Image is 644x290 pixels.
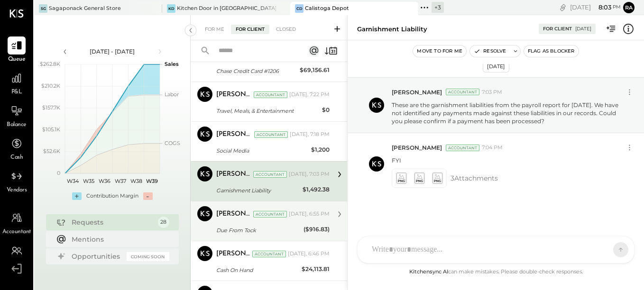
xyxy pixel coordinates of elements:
[72,252,122,261] div: Opportunities
[271,25,301,34] div: Closed
[295,4,304,13] div: CD
[72,47,153,55] div: [DATE] - [DATE]
[146,178,157,184] text: W39
[254,131,288,138] div: Accountant
[200,25,229,34] div: For Me
[0,36,33,64] a: Queue
[8,55,26,64] span: Queue
[67,178,79,184] text: W34
[413,45,466,57] button: Move to for me
[177,5,276,12] div: Kitchen Door in [GEOGRAPHIC_DATA]
[357,25,427,34] div: Garnishment Liability
[2,228,31,236] span: Accountant
[72,217,153,227] div: Requests
[11,88,22,97] span: P&L
[623,2,635,13] button: Ra
[216,249,250,259] div: [PERSON_NAME]
[483,61,509,72] div: [DATE]
[0,102,33,129] a: Balance
[289,210,330,218] div: [DATE], 6:55 PM
[216,146,308,155] div: Social Media
[98,178,110,184] text: W36
[42,104,60,111] text: $157.7K
[0,135,33,162] a: Cash
[592,3,611,12] span: 8 : 03
[524,45,579,57] button: Flag as Blocker
[451,169,498,188] span: 3 Attachment s
[216,106,319,116] div: Travel, Meals, & Entertainment
[165,140,180,146] text: COGS
[127,252,169,261] div: Coming Soon
[392,101,624,125] p: These are the garnishment liabilities from the payroll report for [DATE]. We have not identified ...
[254,91,287,98] div: Accountant
[570,3,621,12] div: [DATE]
[253,211,287,217] div: Accountant
[165,91,179,98] text: Labor
[158,217,169,228] div: 28
[558,2,568,12] div: copy link
[482,89,502,96] span: 7:03 PM
[7,186,27,195] span: Vendors
[216,90,252,100] div: [PERSON_NAME]
[302,264,330,274] div: $24,113.81
[231,25,269,34] div: For Client
[10,154,23,162] span: Cash
[300,65,330,75] div: $69,156.61
[130,178,142,184] text: W38
[216,226,301,235] div: Due From Tock
[83,178,94,184] text: W35
[303,185,330,194] div: $1,492.38
[86,192,138,200] div: Contribution Margin
[0,209,33,236] a: Accountant
[392,144,442,152] span: [PERSON_NAME]
[543,26,572,32] div: For Client
[0,167,33,195] a: Vendors
[165,61,179,67] text: Sales
[0,242,33,269] a: Teams
[216,265,299,275] div: Cash On Hand
[43,148,60,154] text: $52.6K
[446,145,479,151] div: Accountant
[0,69,33,97] a: P&L
[482,144,503,152] span: 7:04 PM
[216,170,251,179] div: [PERSON_NAME]
[49,5,121,12] div: Sagaponack General Store
[322,105,330,115] div: $0
[432,2,444,13] div: + 3
[40,61,60,67] text: $262.8K
[392,156,401,164] p: FYI
[392,88,442,96] span: [PERSON_NAME]
[72,192,82,200] div: +
[216,186,300,195] div: Garnishment Liability
[42,126,60,133] text: $105.1K
[9,261,25,269] span: Teams
[305,5,349,12] div: Calistoga Depot
[470,45,510,57] button: Resolve
[575,26,591,32] div: [DATE]
[289,171,330,178] div: [DATE], 7:03 PM
[41,82,60,89] text: $210.2K
[253,171,287,178] div: Accountant
[7,121,27,129] span: Balance
[290,131,330,138] div: [DATE], 7:18 PM
[143,192,153,200] div: -
[72,235,165,244] div: Mentions
[613,4,621,10] span: pm
[167,4,175,13] div: KD
[289,91,330,99] div: [DATE], 7:22 PM
[216,66,297,76] div: Chase Credit Card #1206
[39,4,47,13] div: SG
[311,145,330,154] div: $1,200
[114,178,126,184] text: W37
[216,209,251,219] div: [PERSON_NAME]
[446,89,479,95] div: Accountant
[288,250,330,258] div: [DATE], 6:46 PM
[304,225,330,234] div: ($916.83)
[252,251,286,257] div: Accountant
[57,170,60,176] text: 0
[216,130,252,139] div: [PERSON_NAME]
